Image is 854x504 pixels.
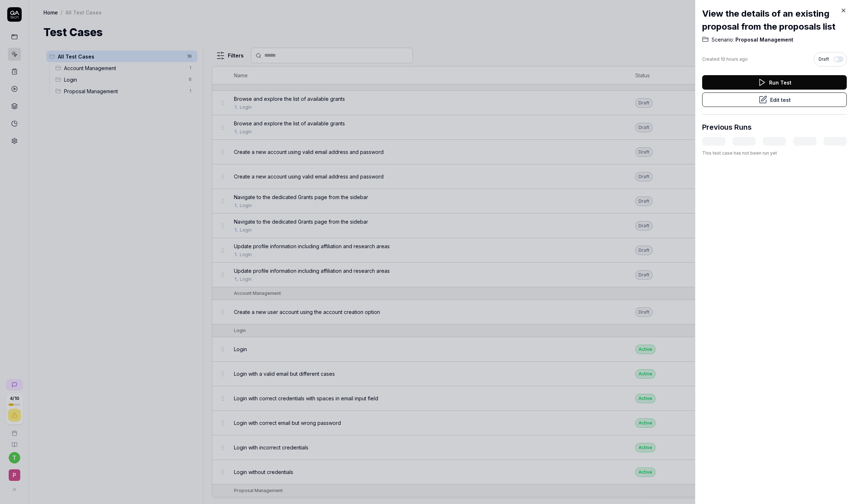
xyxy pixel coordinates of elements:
[702,150,847,156] div: This test case has not been run yet
[702,7,847,33] h2: View the details of an existing proposal from the proposals list
[702,56,748,63] div: Created
[702,122,752,133] h3: Previous Runs
[712,36,734,43] span: Scenario:
[734,36,793,43] span: Proposal Management
[721,56,748,62] time: 10 hours ago
[819,56,829,63] span: Draft
[702,75,847,90] button: Run Test
[702,92,847,107] button: Edit test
